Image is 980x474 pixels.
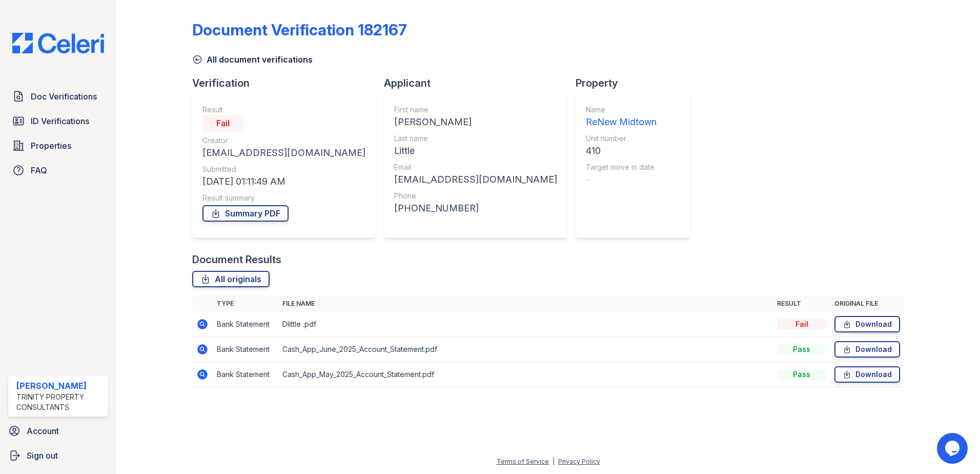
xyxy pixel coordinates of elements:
a: Download [834,366,900,383]
div: Little [394,144,557,158]
div: [PERSON_NAME] [394,115,557,129]
td: Cash_App_June_2025_Account_Statement.pdf [278,337,773,362]
th: Result [773,295,830,312]
div: Email [394,162,557,172]
div: Document Results [192,252,281,267]
div: Pass [777,344,826,354]
div: Result summary [202,193,365,203]
div: Trinity Property Consultants [16,392,104,412]
span: ID Verifications [31,115,89,127]
div: Pass [777,369,826,380]
th: Original file [830,295,904,312]
a: Download [834,316,900,332]
div: Name [586,105,657,115]
div: Applicant [384,76,576,90]
div: Fail [777,319,826,329]
div: First name [394,105,557,115]
iframe: chat widget [937,433,970,464]
a: ID Verifications [8,111,108,131]
th: File name [278,295,773,312]
a: Name ReNew Midtown [586,105,657,129]
a: Sign out [4,445,112,466]
th: Type [213,295,278,312]
a: Account [4,421,112,441]
td: Bank Statement [213,362,278,387]
td: Bank Statement [213,337,278,362]
div: Result [202,105,365,115]
a: Doc Verifications [8,86,108,107]
span: Properties [31,140,71,152]
td: Dlittle .pdf [278,312,773,337]
a: Terms of Service [497,458,549,465]
img: CE_Logo_Blue-a8612792a0a2168367f1c8372b55b34899dd931a85d93a1a3d3e32e68fde9ad4.png [4,33,112,53]
span: Doc Verifications [31,90,97,103]
div: Document Verification 182167 [192,21,407,39]
div: Last name [394,133,557,144]
div: Unit number [586,133,657,144]
div: ReNew Midtown [586,115,657,129]
div: 410 [586,144,657,158]
td: Cash_App_May_2025_Account_Statement.pdf [278,362,773,387]
div: Submitted [202,164,365,174]
div: [EMAIL_ADDRESS][DOMAIN_NAME] [202,146,365,160]
div: | [553,458,555,465]
div: Property [576,76,699,90]
div: Target move in date [586,162,657,172]
div: Phone [394,191,557,201]
div: - [586,172,657,187]
div: [PHONE_NUMBER] [394,201,557,215]
div: Verification [192,76,384,90]
a: FAQ [8,160,108,181]
div: [EMAIL_ADDRESS][DOMAIN_NAME] [394,172,557,187]
span: FAQ [31,164,47,176]
a: Privacy Policy [558,458,600,465]
div: [PERSON_NAME] [16,380,104,392]
a: All originals [192,271,270,287]
a: All document verifications [192,53,313,66]
a: Properties [8,135,108,156]
a: Download [834,341,900,358]
div: [DATE] 01:11:49 AM [202,174,365,189]
div: Creator [202,135,365,146]
a: Summary PDF [202,205,289,222]
td: Bank Statement [213,312,278,337]
span: Account [27,425,59,437]
span: Sign out [27,449,58,462]
div: Fail [202,115,243,131]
